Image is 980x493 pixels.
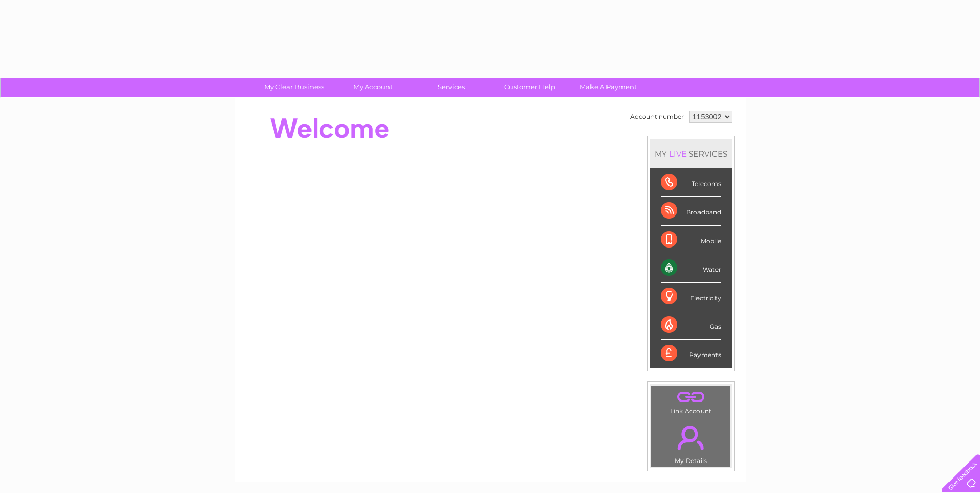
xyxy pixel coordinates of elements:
td: My Details [651,417,731,468]
div: Electricity [661,283,721,311]
a: . [654,420,728,456]
div: MY SERVICES [650,139,732,168]
div: Broadband [661,197,721,225]
div: Mobile [661,226,721,254]
a: Make A Payment [566,78,651,97]
td: Account number [628,108,687,126]
a: . [654,388,728,406]
a: My Account [330,78,415,97]
div: Payments [661,340,721,367]
a: Services [409,78,494,97]
div: LIVE [667,149,689,159]
div: Gas [661,311,721,340]
a: Customer Help [487,78,572,97]
a: My Clear Business [252,78,337,97]
div: Water [661,254,721,283]
div: Telecoms [661,168,721,197]
td: Link Account [651,385,731,418]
